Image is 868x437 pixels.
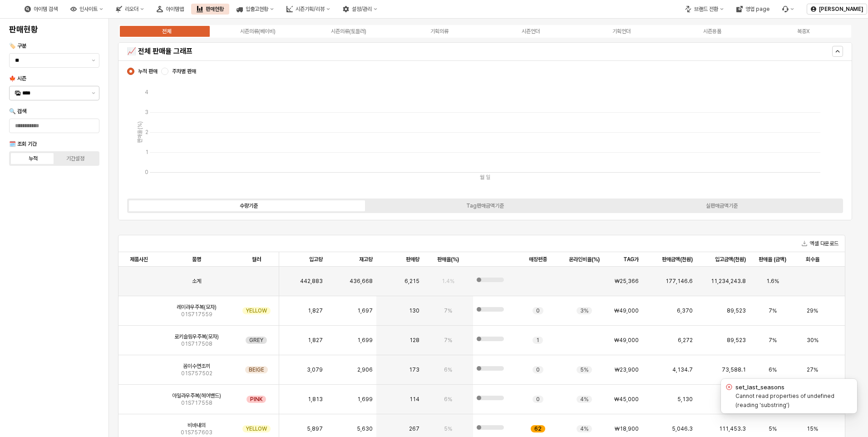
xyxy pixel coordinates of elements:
[9,108,26,114] span: 🔍 검색
[174,333,219,340] span: 로키슬림우주복(모자)
[246,425,267,432] span: YELLOW
[172,68,196,75] span: 주차별 판매
[192,256,201,263] span: 품명
[9,25,99,34] h4: 판매현황
[485,27,576,35] label: 시즌언더
[715,256,746,263] span: 입고금액(천원)
[662,256,693,263] span: 판매금액(천원)
[536,396,540,403] span: 0
[409,396,419,403] span: 114
[151,4,189,15] div: 아이템맵
[719,425,746,432] span: 111,453.3
[444,425,452,432] span: 5%
[172,392,221,399] span: 아일라우주복(헤어밴드)
[162,28,171,35] div: 전체
[181,370,212,377] span: 01S757502
[250,396,262,403] span: PINK
[406,256,419,263] span: 판매량
[187,422,206,429] span: 비바내의
[759,256,786,263] span: 판매율 (금액)
[177,303,217,311] span: 레이라우주복(모자)
[725,382,734,392] div: error
[300,278,323,285] span: 442,883
[246,6,268,12] div: 입출고현황
[240,28,276,35] div: 시즌의류(베이비)
[357,425,373,432] span: 5,630
[359,256,373,263] span: 재고량
[580,396,588,403] span: 4%
[603,202,840,210] label: 실판매금액기준
[409,425,419,432] span: 267
[240,203,258,209] div: 수량기준
[65,4,108,15] button: 인사이트
[231,4,279,15] button: 입출고현황
[357,366,373,373] span: 2,906
[677,396,693,403] span: 5,130
[296,6,325,12] div: 시즌기획/리뷰
[672,425,693,432] span: 5,046.3
[12,154,54,163] label: 누적
[569,256,600,263] span: 온라인비율(%)
[9,75,26,82] span: 🍁 시즌
[9,43,26,49] span: 🏷️ 구분
[444,366,452,373] span: 6%
[9,141,37,147] span: 🗓️ 조회 기간
[745,6,769,12] div: 영업 page
[212,27,303,35] label: 시즌의류(베이비)
[678,337,693,344] span: 6,272
[819,5,863,13] p: [PERSON_NAME]
[29,155,38,162] div: 누적
[125,6,138,12] div: 리오더
[807,425,818,432] span: 15%
[130,202,367,210] label: 수량기준
[615,278,639,285] span: ₩25,366
[580,366,588,373] span: 5%
[769,425,777,432] span: 5%
[19,4,63,15] button: 아이템 검색
[109,19,868,437] main: App Frame
[307,425,323,432] span: 5,897
[127,47,662,56] h5: 📈 전체 판매율 그래프
[308,307,323,314] span: 1,827
[614,337,639,344] span: ₩49,000
[735,382,784,392] h4: set_last_seasons
[666,278,693,285] span: 177,146.6
[191,4,229,15] div: 판매현황
[536,337,539,344] span: 1
[777,4,799,15] div: 버그 제보 및 기능 개선 요청
[138,68,158,75] span: 누적 판매
[430,28,449,35] div: 기획의류
[357,337,373,344] span: 1,699
[444,337,452,344] span: 7%
[181,399,212,407] span: 01S717558
[694,6,718,12] div: 브랜드 전환
[79,6,98,12] div: 인사이트
[181,429,212,436] span: 01S757603
[409,366,419,373] span: 173
[181,311,212,318] span: 01S717559
[680,4,729,15] div: 브랜드 전환
[183,363,210,370] span: 꼼이수면조끼
[580,307,588,314] span: 3%
[706,203,738,209] div: 실판매금액기준
[249,366,264,373] span: BEIGE
[522,28,540,35] div: 시즌언더
[181,340,212,348] span: 01S717508
[352,6,372,12] div: 설정/관리
[337,4,383,15] button: 설정/관리
[88,86,99,100] button: 제안 사항 표시
[331,28,366,35] div: 시즌의류(토들러)
[34,6,58,12] div: 아이템 검색
[252,256,261,263] span: 컬러
[409,307,419,314] span: 130
[612,28,631,35] div: 기획언더
[130,256,148,263] span: 제품사진
[437,256,459,263] span: 판매율(%)
[442,278,454,285] span: 1.4%
[731,4,775,15] button: 영업 page
[110,4,149,15] button: 리오더
[303,27,394,35] label: 시즌의류(토들러)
